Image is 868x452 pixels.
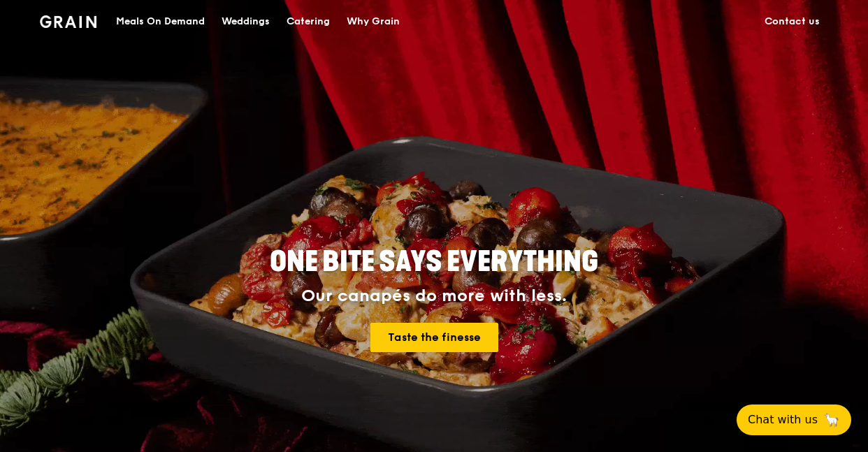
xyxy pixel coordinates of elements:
[222,1,270,43] div: Weddings
[756,1,828,43] a: Contact us
[338,1,408,43] a: Why Grain
[287,1,330,43] div: Catering
[748,411,818,428] span: Chat with us
[213,1,278,43] a: Weddings
[182,286,686,306] div: Our canapés do more with less.
[823,411,840,428] span: 🦙
[370,323,498,352] a: Taste the finesse
[40,15,96,28] img: Grain
[347,1,400,43] div: Why Grain
[278,1,338,43] a: Catering
[270,245,598,279] span: ONE BITE SAYS EVERYTHING
[116,1,205,43] div: Meals On Demand
[737,404,851,435] button: Chat with us🦙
